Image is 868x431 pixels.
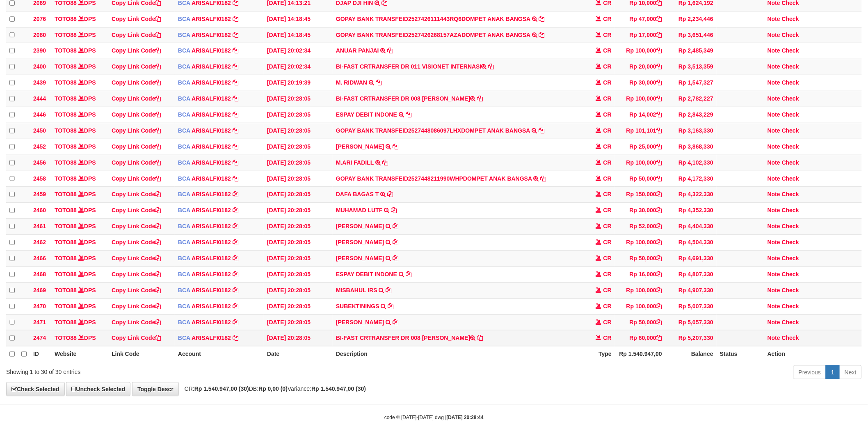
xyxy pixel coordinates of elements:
[615,43,665,59] td: Rp 100,000
[406,111,411,118] a: Copy ESPAY DEBIT INDONE to clipboard
[33,16,46,22] span: 2076
[782,287,799,293] a: Check
[615,27,665,43] td: Rp 17,000
[55,16,77,22] a: TOTO88
[55,255,77,261] a: TOTO88
[192,175,231,182] a: ARISALFI0182
[767,335,780,341] a: Note
[767,223,780,229] a: Note
[33,159,46,166] span: 2456
[178,207,190,213] span: BCA
[656,207,662,213] a: Copy Rp 30,000 to clipboard
[55,191,77,197] a: TOTO88
[233,16,238,22] a: Copy ARISALFI0182 to clipboard
[388,47,393,54] a: Copy ANUAR PANJAI to clipboard
[603,63,612,70] span: CR
[539,127,544,134] a: Copy GOPAY BANK TRANSFEID2527448086097LHXDOMPET ANAK BANGSA to clipboard
[336,303,379,309] a: SUBEKTININGS
[51,91,108,107] td: DPS
[55,335,77,341] a: TOTO88
[33,127,46,134] span: 2450
[839,365,862,379] a: Next
[192,191,231,197] a: ARISALFI0182
[233,175,238,182] a: Copy ARISALFI0182 to clipboard
[55,159,77,166] a: TOTO88
[336,159,374,166] a: M.ARI FADILL
[782,239,799,245] a: Check
[665,107,717,123] td: Rp 2,843,229
[233,287,238,293] a: Copy ARISALFI0182 to clipboard
[264,203,333,219] td: [DATE] 20:28:05
[178,79,190,86] span: BCA
[665,59,717,75] td: Rp 3,513,359
[767,143,780,150] a: Note
[603,79,612,86] span: CR
[656,159,662,166] a: Copy Rp 100,000 to clipboard
[178,111,190,118] span: BCA
[264,123,333,139] td: [DATE] 20:28:05
[603,159,612,166] span: CR
[782,63,799,70] a: Check
[767,95,780,102] a: Note
[178,47,190,54] span: BCA
[51,187,108,203] td: DPS
[264,75,333,91] td: [DATE] 20:19:39
[178,127,190,134] span: BCA
[767,63,780,70] a: Note
[112,95,161,102] a: Copy Link Code
[665,155,717,171] td: Rp 4,102,330
[264,107,333,123] td: [DATE] 20:28:05
[386,287,392,293] a: Copy MISBAHUL IRS to clipboard
[541,175,546,182] a: Copy GOPAY BANK TRANSFEID2527448211990WHPDOMPET ANAK BANGSA to clipboard
[33,207,46,213] span: 2460
[782,255,799,261] a: Check
[51,11,108,27] td: DPS
[539,16,545,22] a: Copy GOPAY BANK TRANSFEID2527426111443RQ6DOMPET ANAK BANGSA to clipboard
[477,95,483,102] a: Copy BI-FAST CRTRANSFER DR 008 DJUMIATI PATTILOUW to clipboard
[615,155,665,171] td: Rp 100,000
[233,63,238,70] a: Copy ARISALFI0182 to clipboard
[178,32,190,38] span: BCA
[767,271,780,277] a: Note
[192,335,231,341] a: ARISALFI0182
[336,143,384,150] a: [PERSON_NAME]
[393,255,398,261] a: Copy RONI SITINJA to clipboard
[376,79,381,86] a: Copy M. RIDWAN to clipboard
[55,127,77,134] a: TOTO88
[112,175,161,182] a: Copy Link Code
[192,111,231,118] a: ARISALFI0182
[615,91,665,107] td: Rp 100,000
[33,47,46,54] span: 2390
[603,127,612,134] span: CR
[51,171,108,187] td: DPS
[192,95,231,102] a: ARISALFI0182
[112,32,161,38] a: Copy Link Code
[615,187,665,203] td: Rp 150,000
[112,143,161,150] a: Copy Link Code
[112,319,161,326] a: Copy Link Code
[336,191,379,197] a: DAFA BAGAS T
[178,63,190,70] span: BCA
[112,335,161,341] a: Copy Link Code
[192,319,231,326] a: ARISALFI0182
[782,175,799,182] a: Check
[656,287,662,293] a: Copy Rp 100,000 to clipboard
[51,107,108,123] td: DPS
[656,127,662,134] a: Copy Rp 101,101 to clipboard
[782,111,799,118] a: Check
[233,303,238,309] a: Copy ARISALFI0182 to clipboard
[656,191,662,197] a: Copy Rp 150,000 to clipboard
[112,287,161,293] a: Copy Link Code
[112,255,161,261] a: Copy Link Code
[782,223,799,229] a: Check
[782,95,799,102] a: Check
[333,59,582,75] td: BI-FAST CRTRANSFER DR 011 VISIONET INTERNASI
[55,95,77,102] a: TOTO88
[656,239,662,245] a: Copy Rp 100,000 to clipboard
[55,111,77,118] a: TOTO88
[233,159,238,166] a: Copy ARISALFI0182 to clipboard
[656,303,662,309] a: Copy Rp 100,000 to clipboard
[656,32,662,38] a: Copy Rp 17,000 to clipboard
[656,111,662,118] a: Copy Rp 14,002 to clipboard
[665,187,717,203] td: Rp 4,322,330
